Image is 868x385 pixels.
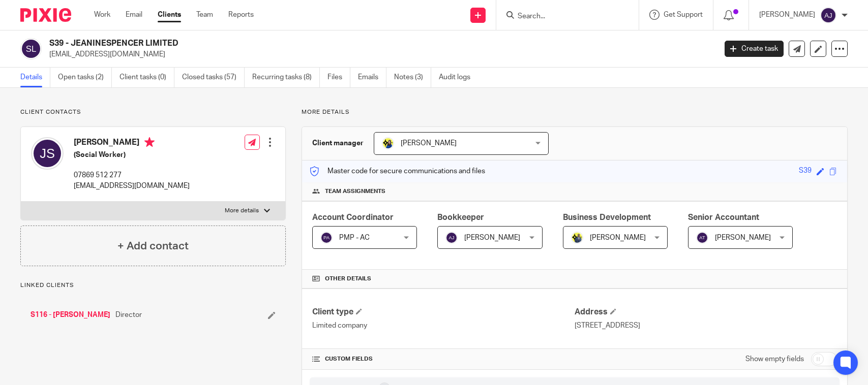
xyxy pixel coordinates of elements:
[725,41,784,57] a: Create task
[119,68,174,87] a: Client tasks (0)
[312,307,575,317] h4: Client type
[252,68,320,87] a: Recurring tasks (8)
[74,170,190,180] p: 07869 512 277
[715,234,771,241] span: [PERSON_NAME]
[20,108,286,116] p: Client contacts
[144,137,155,147] i: Primary
[31,310,110,320] a: S116 - [PERSON_NAME]
[575,320,837,331] p: [STREET_ADDRESS]
[74,137,190,150] h4: [PERSON_NAME]
[31,137,64,170] img: svg%3E
[664,11,703,18] span: Get Support
[590,234,646,241] span: [PERSON_NAME]
[575,307,837,317] h4: Address
[339,234,370,241] span: PMP - AC
[696,232,708,244] img: svg%3E
[302,108,848,116] p: More details
[517,12,608,21] input: Search
[117,238,189,254] h4: + Add contact
[745,354,804,364] label: Show empty fields
[58,68,112,87] a: Open tasks (2)
[312,213,394,221] span: Account Coordinator
[563,213,651,221] span: Business Development
[312,355,575,363] h4: CUSTOM FIELDS
[820,7,836,23] img: svg%3E
[94,10,110,20] a: Work
[358,68,386,87] a: Emails
[20,38,42,59] img: svg%3E
[20,68,50,87] a: Details
[401,140,457,147] span: [PERSON_NAME]
[74,181,190,191] p: [EMAIL_ADDRESS][DOMAIN_NAME]
[382,137,394,149] img: Bobo-Starbridge%201.jpg
[439,68,478,87] a: Audit logs
[688,213,759,221] span: Senior Accountant
[126,10,142,20] a: Email
[325,275,371,283] span: Other details
[115,310,142,320] span: Director
[312,138,364,148] h3: Client manager
[799,166,812,177] div: S39
[327,68,350,87] a: Files
[225,207,259,215] p: More details
[312,320,575,331] p: Limited company
[158,10,181,20] a: Clients
[571,232,583,244] img: Dennis-Starbridge.jpg
[320,232,333,244] img: svg%3E
[325,187,385,196] span: Team assignments
[437,213,484,221] span: Bookkeeper
[49,38,577,49] h2: S39 - JEANINESPENCER LIMITED
[74,150,190,160] h5: (Social Worker)
[20,8,71,22] img: Pixie
[464,234,520,241] span: [PERSON_NAME]
[759,10,815,20] p: [PERSON_NAME]
[182,68,245,87] a: Closed tasks (57)
[49,49,709,59] p: [EMAIL_ADDRESS][DOMAIN_NAME]
[20,281,286,290] p: Linked clients
[445,232,458,244] img: svg%3E
[196,10,213,20] a: Team
[310,166,485,176] p: Master code for secure communications and files
[228,10,254,20] a: Reports
[394,68,431,87] a: Notes (3)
